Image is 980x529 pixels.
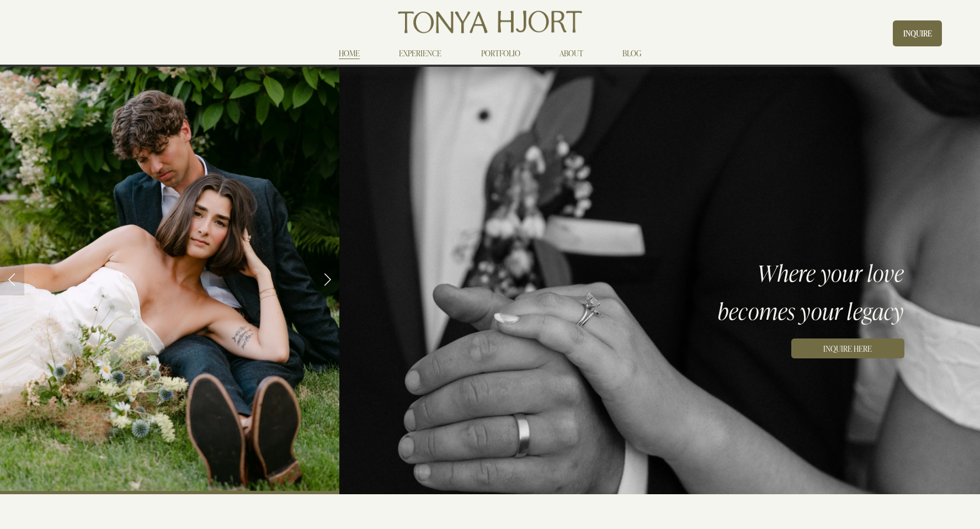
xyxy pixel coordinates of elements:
a: PORTFOLIO [481,46,520,60]
img: Tonya Hjort [396,7,584,38]
a: INQUIRE [893,20,941,46]
a: INQUIRE HERE [791,338,904,358]
a: BLOG [622,46,641,60]
a: HOME [339,46,360,60]
h3: becomes your legacy [603,299,904,322]
a: ABOUT [560,46,583,60]
a: Next Slide [315,262,339,295]
h3: Where your love [603,261,904,284]
a: EXPERIENCE [399,46,441,60]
